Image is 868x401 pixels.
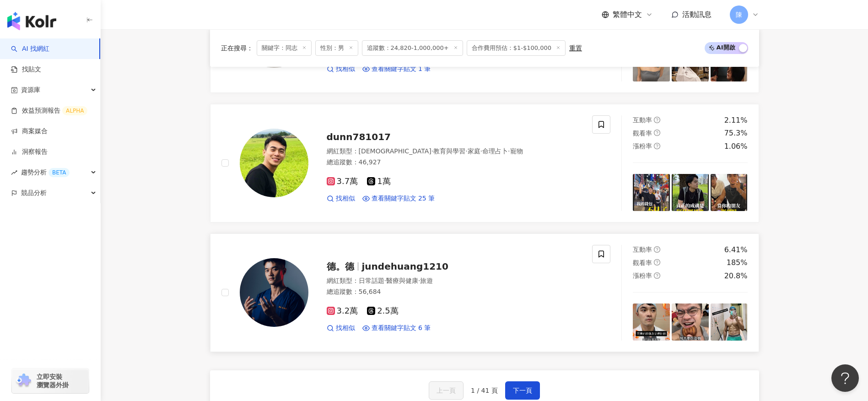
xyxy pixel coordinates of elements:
[633,246,652,253] span: 互動率
[654,130,660,136] span: question-circle
[327,261,354,272] span: 德。德
[21,80,40,100] span: 資源庫
[11,44,49,54] a: searchAI 找網紅
[11,127,48,136] a: 商案媒合
[672,303,709,341] img: post-image
[831,364,859,392] iframe: Help Scout Beacon - Open
[736,10,742,20] span: 陳
[327,131,391,142] span: dunn781017
[49,168,70,177] div: BETA
[359,147,431,155] span: [DEMOGRAPHIC_DATA]
[367,306,399,316] span: 2.5萬
[418,277,420,284] span: ·
[569,44,582,52] div: 重置
[327,177,358,186] span: 3.7萬
[315,40,358,56] span: 性別：男
[654,143,660,149] span: question-circle
[654,272,660,279] span: question-circle
[372,194,435,203] span: 查看關鍵字貼文 25 筆
[471,387,498,394] span: 1 / 41 頁
[724,271,748,281] div: 20.8%
[633,259,652,266] span: 觀看率
[431,147,433,155] span: ·
[11,147,48,157] a: 洞察報告
[15,374,32,388] img: chrome extension
[465,147,467,155] span: ·
[433,147,465,155] span: 教育與學習
[336,65,355,74] span: 找相似
[7,12,56,30] img: logo
[372,65,431,74] span: 查看關鍵字貼文 1 筆
[359,277,384,284] span: 日常話題
[633,130,652,137] span: 觀看率
[11,65,41,74] a: 找貼文
[240,258,308,327] img: KOL Avatar
[711,174,748,211] img: post-image
[362,40,463,56] span: 追蹤數：24,820-1,000,000+
[727,258,748,268] div: 185%
[654,259,660,266] span: question-circle
[327,306,358,316] span: 3.2萬
[724,128,748,138] div: 75.3%
[513,387,532,394] span: 下一頁
[362,261,448,272] span: jundehuang1210
[210,233,759,352] a: KOL Avatar德。德jundehuang1210網紅類型：日常話題·醫療與健康·旅遊總追蹤數：56,6843.2萬2.5萬找相似查看關鍵字貼文 6 筆互動率question-circle6...
[711,303,748,341] img: post-image
[420,277,433,284] span: 旅遊
[613,10,642,20] span: 繁體中文
[327,324,355,333] a: 找相似
[724,141,748,152] div: 1.06%
[327,287,582,297] div: 總追蹤數 ： 56,684
[654,117,660,123] span: question-circle
[672,174,709,211] img: post-image
[12,368,89,393] a: chrome extension立即安裝 瀏覽器外掛
[11,106,87,115] a: 效益預測報告ALPHA
[11,169,17,176] span: rise
[336,194,355,203] span: 找相似
[633,272,652,279] span: 漲粉率
[327,65,355,74] a: 找相似
[724,115,748,125] div: 2.11%
[327,194,355,203] a: 找相似
[384,277,386,284] span: ·
[467,40,566,56] span: 合作費用預估：$1-$100,000
[480,147,482,155] span: ·
[210,104,759,222] a: KOL Avatardunn781017網紅類型：[DEMOGRAPHIC_DATA]·教育與學習·家庭·命理占卜·寵物總追蹤數：46,9273.7萬1萬找相似查看關鍵字貼文 25 筆互動率qu...
[336,324,355,333] span: 找相似
[633,174,670,211] img: post-image
[482,147,508,155] span: 命理占卜
[682,10,712,19] span: 活動訊息
[633,142,652,150] span: 漲粉率
[429,381,464,400] button: 上一頁
[724,245,748,255] div: 6.41%
[510,147,523,155] span: 寵物
[362,65,431,74] a: 查看關鍵字貼文 1 筆
[362,194,435,203] a: 查看關鍵字貼文 25 筆
[508,147,510,155] span: ·
[505,381,540,400] button: 下一頁
[21,183,47,203] span: 競品分析
[327,276,582,286] div: 網紅類型 ：
[372,324,431,333] span: 查看關鍵字貼文 6 筆
[362,324,431,333] a: 查看關鍵字貼文 6 筆
[654,246,660,253] span: question-circle
[21,162,70,183] span: 趨勢分析
[327,147,582,156] div: 網紅類型 ：
[37,373,69,389] span: 立即安裝 瀏覽器外掛
[221,44,253,52] span: 正在搜尋 ：
[257,40,312,56] span: 關鍵字：同志
[468,147,480,155] span: 家庭
[327,158,582,167] div: 總追蹤數 ： 46,927
[386,277,418,284] span: 醫療與健康
[633,116,652,124] span: 互動率
[240,129,308,197] img: KOL Avatar
[367,177,390,186] span: 1萬
[633,303,670,341] img: post-image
